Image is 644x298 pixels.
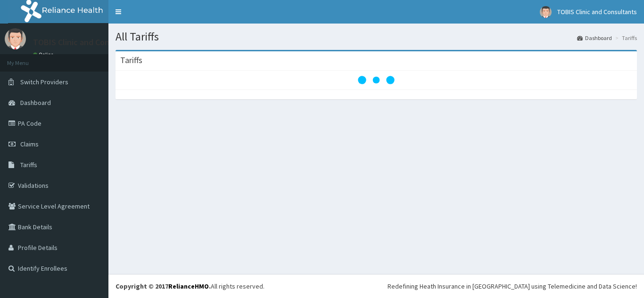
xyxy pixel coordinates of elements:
[116,31,637,43] h1: All Tariffs
[577,34,612,42] a: Dashboard
[20,78,68,86] span: Switch Providers
[120,56,142,64] h3: Tariffs
[33,51,56,58] a: Online
[357,61,395,99] svg: audio-loading
[168,282,209,290] a: RelianceHMO
[108,274,644,298] footer: All rights reserved.
[540,6,552,18] img: User Image
[33,38,140,47] p: TOBIS Clinic and Consultants
[116,282,211,290] strong: Copyright © 2017 .
[388,282,637,291] div: Redefining Heath Insurance in [GEOGRAPHIC_DATA] using Telemedicine and Data Science!
[5,28,26,49] img: User Image
[20,161,37,169] span: Tariffs
[557,8,637,16] span: TOBIS Clinic and Consultants
[20,98,51,107] span: Dashboard
[20,140,39,148] span: Claims
[613,34,637,42] li: Tariffs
